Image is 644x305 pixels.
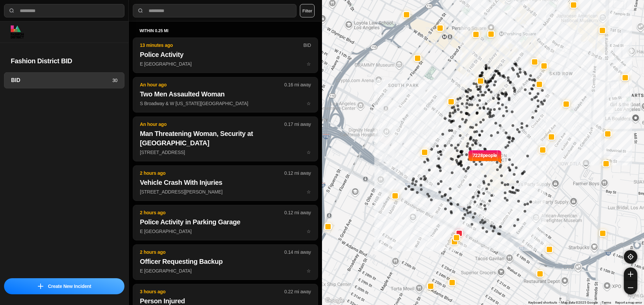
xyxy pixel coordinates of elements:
[133,77,318,112] button: An hour ago0.16 mi awayTwo Men Assaulted WomanS Broadway & W [US_STATE][GEOGRAPHIC_DATA]star
[140,61,311,67] p: E [GEOGRAPHIC_DATA]
[615,301,642,304] a: Report a map error
[140,89,311,99] h2: Two Men Assaulted Woman
[528,300,557,305] button: Keyboard shortcuts
[140,100,311,107] p: S Broadway & W [US_STATE][GEOGRAPHIC_DATA]
[624,281,637,294] button: zoom-out
[307,229,311,234] span: star
[140,28,311,33] h5: within 0.25 mi
[628,272,633,277] img: zoom-in
[140,50,311,59] h2: Police Activity
[602,301,611,304] a: Terms (opens in new tab)
[11,76,112,84] h3: BID
[300,4,315,17] button: Filter
[140,209,284,216] p: 2 hours ago
[133,117,318,161] button: An hour ago0.17 mi awayMan Threatening Woman, Security at [GEOGRAPHIC_DATA][STREET_ADDRESS]star
[140,170,284,176] p: 2 hours ago
[284,249,311,255] p: 0.14 mi away
[324,296,346,305] a: Open this area in Google Maps (opens a new window)
[473,152,497,167] p: 7228 people
[140,249,284,255] p: 2 hours ago
[303,42,311,49] p: BID
[140,42,303,49] p: 13 minutes ago
[38,284,43,289] img: icon
[140,178,311,187] h2: Vehicle Crash With Injuries
[4,278,124,294] button: iconCreate New Incident
[140,149,311,156] p: [STREET_ADDRESS]
[133,100,318,106] a: An hour ago0.16 mi awayTwo Men Assaulted WomanS Broadway & W [US_STATE][GEOGRAPHIC_DATA]star
[624,268,637,281] button: zoom-in
[133,149,318,155] a: An hour ago0.17 mi awayMan Threatening Woman, Security at [GEOGRAPHIC_DATA][STREET_ADDRESS]star
[133,189,318,195] a: 2 hours ago0.12 mi awayVehicle Crash With Injuries[STREET_ADDRESS][PERSON_NAME]star
[140,268,311,274] p: E [GEOGRAPHIC_DATA]
[284,121,311,128] p: 0.17 mi away
[284,288,311,295] p: 0.22 mi away
[140,129,311,148] h2: Man Threatening Woman, Security at [GEOGRAPHIC_DATA]
[307,268,311,274] span: star
[324,296,346,305] img: Google
[133,228,318,234] a: 2 hours ago0.12 mi awayPolice Activity in Parking GarageE [GEOGRAPHIC_DATA]star
[307,61,311,67] span: star
[112,77,117,84] p: 30
[11,56,118,66] h2: Fashion District BID
[11,25,24,39] img: logo
[140,81,284,88] p: An hour ago
[140,188,311,195] p: [STREET_ADDRESS][PERSON_NAME]
[284,81,311,88] p: 0.16 mi away
[140,228,311,235] p: E [GEOGRAPHIC_DATA]
[307,101,311,106] span: star
[468,149,473,164] img: notch
[140,288,284,295] p: 3 hours ago
[140,257,311,266] h2: Officer Requesting Backup
[307,150,311,155] span: star
[48,283,91,290] p: Create New Incident
[140,121,284,128] p: An hour ago
[307,189,311,195] span: star
[133,61,318,67] a: 13 minutes agoBIDPolice ActivityE [GEOGRAPHIC_DATA]star
[497,149,502,164] img: notch
[133,244,318,280] button: 2 hours ago0.14 mi awayOfficer Requesting BackupE [GEOGRAPHIC_DATA]star
[137,7,144,14] img: search
[8,7,15,14] img: search
[284,209,311,216] p: 0.12 mi away
[133,205,318,240] button: 2 hours ago0.12 mi awayPolice Activity in Parking GarageE [GEOGRAPHIC_DATA]star
[561,301,598,304] span: Map data ©2025 Google
[4,72,124,88] a: BID30
[133,268,318,274] a: 2 hours ago0.14 mi awayOfficer Requesting BackupE [GEOGRAPHIC_DATA]star
[140,217,311,227] h2: Police Activity in Parking Garage
[133,165,318,201] button: 2 hours ago0.12 mi awayVehicle Crash With Injuries[STREET_ADDRESS][PERSON_NAME]star
[284,170,311,176] p: 0.12 mi away
[624,250,637,263] button: recenter
[628,254,634,260] img: recenter
[628,285,633,290] img: zoom-out
[133,37,318,73] button: 13 minutes agoBIDPolice ActivityE [GEOGRAPHIC_DATA]star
